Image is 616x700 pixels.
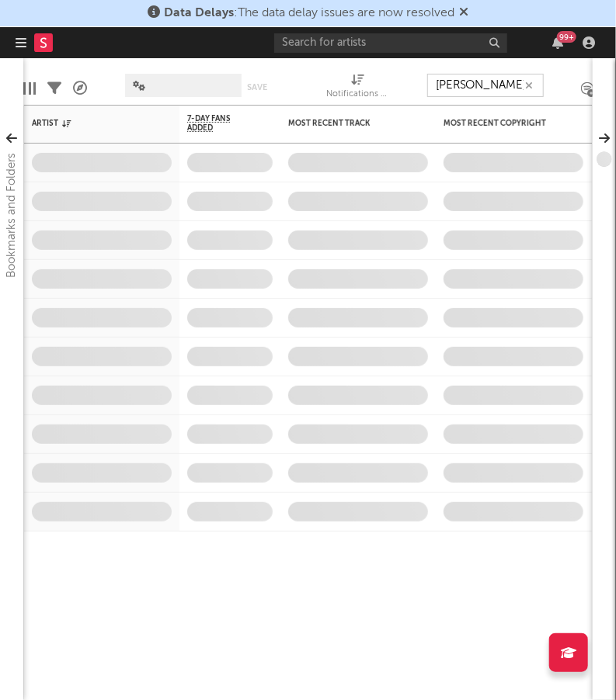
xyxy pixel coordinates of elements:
span: Dismiss [459,7,468,19]
div: Filters [47,66,61,111]
div: Notifications (Artist) [327,66,389,111]
span: Data Delays [164,7,234,19]
div: 99 + [557,31,576,43]
div: Most Recent Copyright [444,119,560,128]
span: : The data delay issues are now resolved [164,7,454,19]
input: Search for artists [274,33,507,53]
div: Edit Columns [23,66,36,111]
div: Notifications (Artist) [327,85,389,104]
div: A&R Pipeline [73,66,87,111]
div: Bookmarks and Folders [2,153,21,278]
button: Save [247,83,267,92]
div: Most Recent Track [288,119,405,128]
input: Search... [427,74,544,97]
div: Artist [32,119,148,128]
button: 99+ [552,36,563,49]
span: 7-Day Fans Added [187,114,249,133]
